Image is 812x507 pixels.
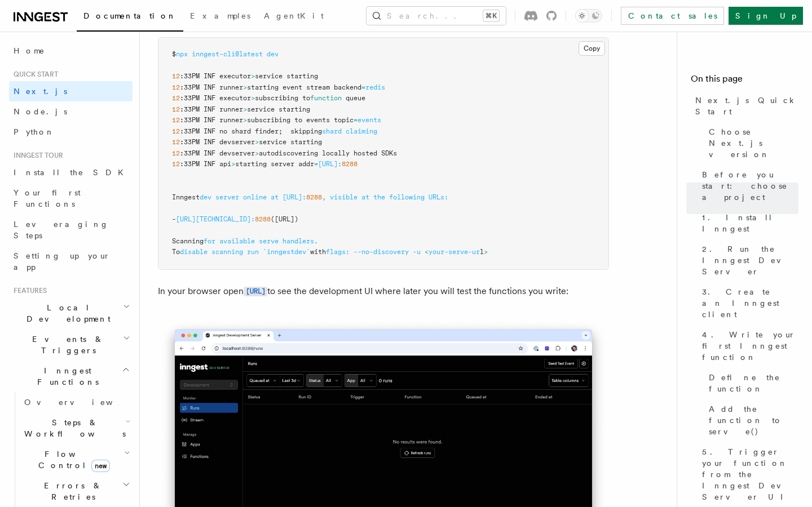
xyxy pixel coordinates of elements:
[172,160,180,168] span: 12
[14,188,81,208] span: Your first Functions
[9,361,133,392] button: Inngest Functions
[484,248,488,256] span: >
[358,116,381,124] span: events
[698,324,798,367] a: 4. Write your first Inngest function
[24,398,140,407] span: Overview
[14,107,67,116] span: Node.js
[9,333,123,356] span: Events & Triggers
[77,3,183,32] a: Documentation
[172,138,180,146] span: 12
[190,11,250,20] span: Examples
[9,365,122,388] span: Inngest Functions
[180,72,251,80] span: :33PM INF executor
[310,248,326,256] span: with
[172,237,204,245] span: Scanning
[231,160,235,168] span: >
[691,90,798,122] a: Next.js Quick Start
[9,183,133,214] a: Your first Functions
[9,246,133,277] a: Setting up your app
[702,243,798,277] span: 2. Run the Inngest Dev Server
[180,83,243,91] span: :33PM INF runner
[251,94,255,102] span: >
[9,70,58,79] span: Quick start
[283,237,318,245] span: handlers.
[709,372,798,394] span: Define the function
[259,149,397,157] span: autodiscovering locally hosted SDKs
[306,248,310,256] span: `
[698,282,798,324] a: 3. Create an Inngest client
[413,248,421,256] span: -u
[702,286,798,320] span: 3. Create an Inngest client
[704,122,798,164] a: Choose Next.js version
[176,215,255,223] span: [URL][TECHNICAL_ID]:
[704,367,798,399] a: Define the function
[192,50,263,58] span: inngest-cli@latest
[255,215,271,223] span: 8288
[346,127,377,135] span: claiming
[14,45,45,56] span: Home
[9,41,133,61] a: Home
[322,193,326,201] span: ,
[330,193,358,201] span: visible
[219,237,255,245] span: available
[158,283,609,300] p: In your browser open to see the development UI where later you will test the functions you write:
[247,248,259,256] span: run
[729,7,803,25] a: Sign Up
[180,127,322,135] span: :33PM INF no shard finder; skipping
[20,448,124,471] span: Flow Control
[318,160,342,168] span: [URL]:
[306,193,322,201] span: 8288
[180,105,243,113] span: :33PM INF runner
[259,138,322,146] span: service starting
[702,446,798,502] span: 5. Trigger your function from the Inngest Dev Server UI
[9,151,63,160] span: Inngest tour
[698,239,798,282] a: 2. Run the Inngest Dev Server
[83,11,176,20] span: Documentation
[354,248,409,256] span: --no-discovery
[172,248,180,256] span: To
[20,392,133,412] a: Overview
[14,251,111,272] span: Setting up your app
[172,50,176,58] span: $
[702,212,798,234] span: 1. Install Inngest
[172,94,180,102] span: 12
[172,149,180,157] span: 12
[691,72,798,90] h4: On this page
[361,83,365,91] span: =
[14,168,130,177] span: Install the SDK
[695,95,798,117] span: Next.js Quick Start
[247,116,354,124] span: subscribing to events topic
[367,7,506,25] button: Search...⌘K
[9,122,133,142] a: Python
[14,127,55,136] span: Python
[9,297,133,329] button: Local Development
[342,160,358,168] span: 8288
[20,444,133,475] button: Flow Controlnew
[365,83,385,91] span: redis
[247,83,361,91] span: starting event stream backend
[704,399,798,442] a: Add the function to serve()
[326,248,350,256] span: flags:
[322,127,342,135] span: shard
[9,101,133,122] a: Node.js
[702,169,798,203] span: Before you start: choose a project
[575,9,602,23] button: Toggle dark mode
[9,302,123,324] span: Local Development
[698,442,798,507] a: 5. Trigger your function from the Inngest Dev Server UI
[373,193,385,201] span: the
[698,207,798,239] a: 1. Install Inngest
[480,248,484,256] span: l
[255,149,259,157] span: >
[255,94,310,102] span: subscribing to
[264,11,324,20] span: AgentKit
[263,248,294,256] span: `inngest
[709,126,798,160] span: Choose Next.js version
[200,193,211,201] span: dev
[172,105,180,113] span: 12
[20,480,122,502] span: Errors & Retries
[180,116,243,124] span: :33PM INF runner
[709,403,798,437] span: Add the function to serve()
[621,7,724,25] a: Contact sales
[257,3,330,30] a: AgentKit
[172,83,180,91] span: 12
